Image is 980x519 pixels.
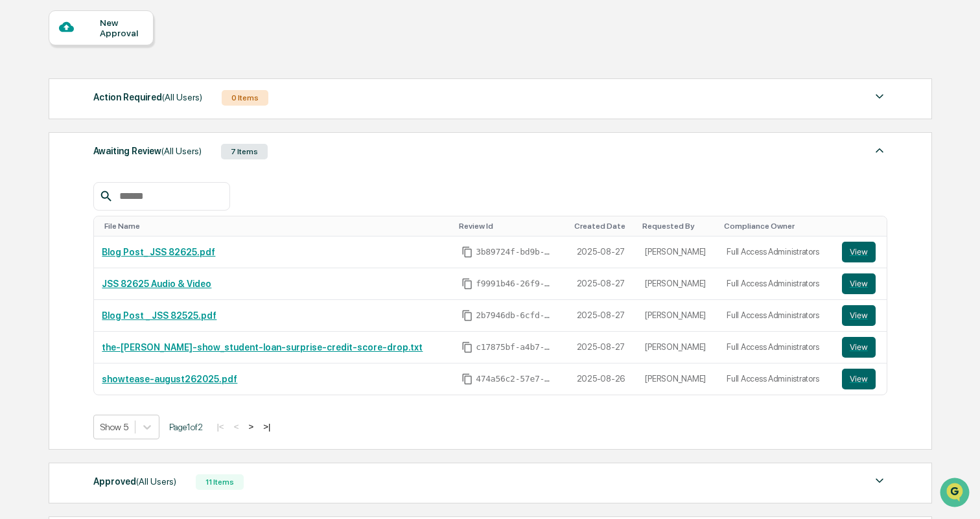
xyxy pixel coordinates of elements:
span: Preclearance [26,163,84,176]
td: [PERSON_NAME] [637,236,719,268]
div: Approved [93,473,176,490]
td: Full Access Administrators [719,300,834,332]
button: < [230,421,243,432]
div: We're available if you need us! [44,112,164,122]
td: 2025-08-27 [569,300,638,332]
button: View [842,242,876,262]
span: 2b7946db-6cfd-4506-bc1a-6e1822eb2a58 [476,310,554,321]
button: View [842,369,876,389]
td: 2025-08-27 [569,268,638,300]
span: Copy Id [461,373,473,385]
a: 🔎Data Lookup [8,183,87,206]
a: Blog Post _ JSS 82525.pdf [102,310,216,321]
span: Page 1 of 2 [169,422,203,432]
span: Copy Id [461,246,473,258]
button: >| [259,421,274,432]
button: View [842,305,876,326]
button: > [244,421,257,432]
a: showtease-august262025.pdf [102,374,237,384]
a: Powered byPylon [91,219,157,229]
td: 2025-08-27 [569,332,638,363]
a: View [842,369,879,389]
td: [PERSON_NAME] [637,363,719,395]
td: [PERSON_NAME] [637,300,719,332]
td: 2025-08-26 [569,363,638,395]
span: Data Lookup [26,188,82,201]
div: 🗄️ [94,165,104,175]
button: Start new chat [220,103,236,119]
div: 11 Items [196,474,244,490]
span: (All Users) [136,476,176,487]
button: View [842,337,876,358]
div: Toggle SortBy [574,222,633,231]
button: |< [213,421,227,432]
div: Action Required [93,89,202,106]
td: Full Access Administrators [719,332,834,363]
span: Copy Id [461,341,473,353]
div: 7 Items [221,144,268,159]
div: Toggle SortBy [724,222,829,231]
td: 2025-08-27 [569,236,638,268]
span: (All Users) [161,146,202,156]
p: How can we help? [13,27,236,48]
button: View [842,273,876,294]
a: 🖐️Preclearance [8,158,89,181]
span: 474a56c2-57e7-4907-b0ae-56ba997a52ed [476,374,554,384]
div: Toggle SortBy [642,222,714,231]
div: Toggle SortBy [845,222,881,231]
a: JSS 82625 Audio & Video [102,279,211,289]
a: Blog Post_ JSS 82625.pdf [102,247,215,257]
span: 3b89724f-bd9b-4c10-9c95-11eebf94cb5f [476,247,554,257]
span: Pylon [129,220,157,229]
a: View [842,305,879,326]
a: 🗄️Attestations [89,158,166,181]
div: 🖐️ [13,165,23,175]
div: Awaiting Review [93,143,202,159]
span: c17875bf-a4b7-44c7-a17c-49ec451c6e40 [476,342,554,352]
a: View [842,242,879,262]
td: [PERSON_NAME] [637,268,719,300]
img: caret [872,89,887,104]
a: View [842,337,879,358]
td: [PERSON_NAME] [637,332,719,363]
span: (All Users) [162,92,202,102]
td: Full Access Administrators [719,268,834,300]
span: Copy Id [461,310,473,321]
span: f9991b46-26f9-4408-9123-c4871407fa95 [476,279,554,289]
img: caret [872,473,887,489]
div: New Approval [100,17,143,38]
a: the-[PERSON_NAME]-show_student-loan-surprise-credit-score-drop.txt [102,342,423,352]
iframe: Open customer support [939,476,974,511]
span: Copy Id [461,278,473,290]
div: 0 Items [222,90,268,106]
img: caret [872,143,887,158]
td: Full Access Administrators [719,363,834,395]
img: 1746055101610-c473b297-6a78-478c-a979-82029cc54cd1 [13,99,36,122]
div: Toggle SortBy [459,222,563,231]
input: Clear [34,59,214,73]
a: View [842,273,879,294]
div: Start new chat [44,99,213,112]
div: 🔎 [13,189,23,200]
div: Toggle SortBy [104,222,449,231]
td: Full Access Administrators [719,236,834,268]
span: Attestations [107,163,161,176]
